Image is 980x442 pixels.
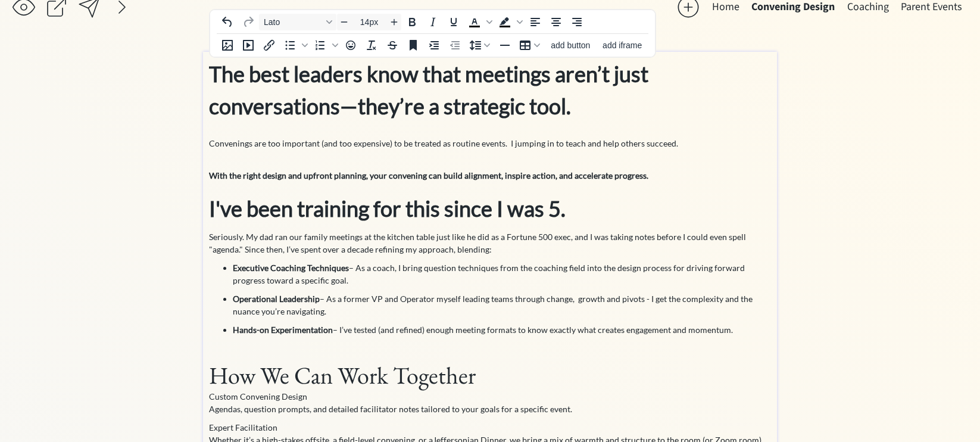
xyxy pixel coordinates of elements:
[209,195,566,222] strong: I've been training for this since I was 5.
[209,390,771,403] h3: Custom Convening Design
[464,14,494,30] div: Text color Black
[424,37,444,54] button: Increase indent
[402,14,422,30] button: Bold
[209,421,771,434] h3: Expert Facilitation
[259,14,336,30] button: Font Lato
[209,360,771,390] h1: How We Can Work Together
[495,14,525,30] div: Background color Black
[233,325,333,335] strong: Hands-on Experimentation
[209,231,771,256] p: Seriously. My dad ran our family meetings at the kitchen table just like he did as a Fortune 500 ...
[238,14,258,30] button: Redo
[466,37,494,54] button: Line height
[233,294,320,304] strong: Operational Leadership
[280,37,310,54] div: Bullet list
[233,262,771,287] p: – As a coach, I bring question techniques from the coaching field into the design process for dri...
[382,37,402,54] button: Strikethrough
[423,14,443,30] button: Italic
[209,170,648,180] span: With the right design and upfront planning, your convening can build alignment, inspire action, a...
[217,37,238,54] button: Insert image
[495,37,515,54] button: Horizontal line
[525,14,545,30] button: Align left
[444,14,464,30] button: Underline
[233,263,349,273] strong: Executive Coaching Techniques
[516,37,544,54] button: Table
[209,61,648,119] strong: The best leaders know that meetings aren’t just conversations—they’re a strategic tool.
[310,37,340,54] div: Numbered list
[233,323,771,336] p: – I’ve tested (and refined) enough meeting formats to know exactly what creates engagement and mo...
[597,37,648,54] button: add iframe
[209,403,771,415] p: Agendas, question prompts, and detailed facilitator notes tailored to your goals for a specific e...
[551,41,590,50] span: add button
[387,14,401,30] button: Increase font size
[264,17,322,27] span: Lato
[546,14,566,30] button: Align center
[603,41,642,50] span: add iframe
[233,292,771,318] p: – As a former VP and Operator myself leading teams through change, growth and pivots - I get the ...
[217,14,238,30] button: Undo
[259,37,279,54] button: Insert/edit link
[337,14,351,30] button: Decrease font size
[545,37,597,54] button: add button
[403,37,423,54] button: Anchor
[238,37,258,54] button: add video
[341,37,361,54] button: Emojis
[361,37,382,54] button: Clear formatting
[445,37,465,54] button: Decrease indent
[567,14,587,30] button: Align right
[209,138,678,148] span: Convenings are too important (and too expensive) to be treated as routine events. I jumping in to...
